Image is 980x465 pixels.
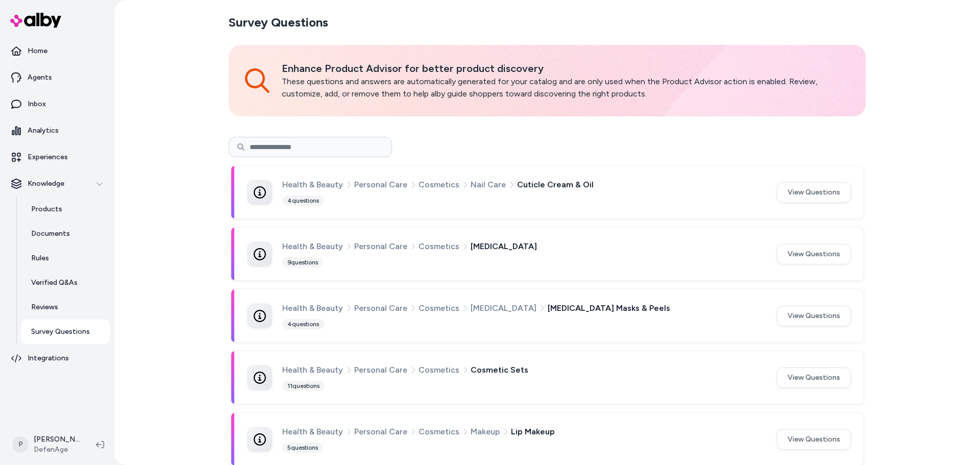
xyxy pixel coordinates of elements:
button: View Questions [777,368,851,388]
button: View Questions [777,429,851,450]
button: View Questions [777,182,851,203]
p: Analytics [28,126,59,136]
p: Experiences [28,152,68,162]
span: Personal Care [354,425,407,438]
span: Nail Care [471,178,506,191]
img: alby Logo [10,13,61,28]
span: Health & Beauty [282,178,343,191]
a: Home [4,39,110,63]
span: [MEDICAL_DATA] [471,302,536,315]
a: Integrations [4,346,110,371]
span: Cosmetics [419,178,459,191]
h2: Survey Questions [229,14,328,31]
div: 9 questions [282,257,323,267]
span: Lip Makeup [511,425,555,438]
p: Home [28,46,47,56]
span: Cosmetics [419,302,459,315]
button: View Questions [777,306,851,326]
div: 4 questions [282,319,324,329]
p: Survey Questions [31,327,90,337]
span: Cosmetics [419,240,459,253]
span: DefenAge [34,445,80,455]
span: P [12,436,29,453]
span: Personal Care [354,302,407,315]
p: Knowledge [28,179,64,189]
div: 11 questions [282,381,325,391]
span: Cosmetics [419,363,459,377]
p: [PERSON_NAME] [34,434,80,445]
a: Rules [21,246,110,271]
span: Makeup [471,425,500,438]
button: Knowledge [4,172,110,196]
p: Rules [31,253,49,263]
span: Cosmetic Sets [471,363,528,377]
span: Personal Care [354,240,407,253]
p: Agents [28,72,52,83]
p: Integrations [28,353,69,363]
a: Products [21,197,110,222]
span: Cosmetics [419,425,459,438]
a: Experiences [4,145,110,169]
button: View Questions [777,244,851,264]
span: Health & Beauty [282,363,343,377]
span: Health & Beauty [282,240,343,253]
p: Inbox [28,99,46,109]
a: Analytics [4,118,110,143]
p: Documents [31,229,70,239]
a: Inbox [4,92,110,116]
span: Personal Care [354,178,407,191]
a: Survey Questions [21,320,110,344]
span: Personal Care [354,363,407,377]
a: Verified Q&As [21,271,110,295]
a: Reviews [21,295,110,320]
p: Reviews [31,302,58,312]
p: These questions and answers are automatically generated for your catalog and are only used when t... [282,76,849,100]
div: 4 questions [282,195,324,206]
a: Agents [4,65,110,90]
p: Verified Q&As [31,278,78,288]
span: Health & Beauty [282,302,343,315]
span: [MEDICAL_DATA] Masks & Peels [548,302,670,315]
button: P[PERSON_NAME]DefenAge [6,428,88,461]
div: 5 questions [282,443,323,453]
p: Enhance Product Advisor for better product discovery [282,61,849,76]
span: Cuticle Cream & Oil [517,178,594,191]
p: Products [31,204,62,214]
span: [MEDICAL_DATA] [471,240,537,253]
a: Documents [21,222,110,246]
span: Health & Beauty [282,425,343,438]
